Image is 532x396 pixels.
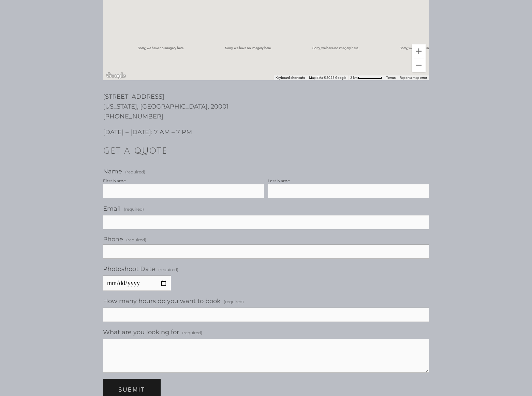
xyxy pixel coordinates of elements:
[350,76,358,80] span: 2 km
[126,238,146,242] span: (required)
[224,297,244,306] span: (required)
[105,71,127,80] a: Open this area in Google Maps (opens a new window)
[276,75,305,80] button: Keyboard shortcuts
[105,71,127,80] img: Google
[103,265,155,273] span: Photoshoot Date
[103,178,126,183] div: First Name
[103,92,429,121] p: [STREET_ADDRESS] [US_STATE], [GEOGRAPHIC_DATA], 20001 [PHONE_NUMBER]
[348,75,384,80] button: Map Scale: 2 km per 67 pixels
[125,170,145,174] span: (required)
[103,146,429,156] h2: Get a Quote
[103,205,121,212] span: Email
[309,76,346,80] span: Map data ©2025 Google
[412,58,426,72] button: Zoom out
[103,328,179,336] span: What are you looking for
[124,204,144,214] span: (required)
[412,44,426,58] button: Zoom in
[268,178,290,183] div: Last Name
[158,265,178,274] span: (required)
[182,328,202,337] span: (required)
[103,297,221,305] span: How many hours do you want to book
[386,76,396,80] a: Terms
[103,127,429,137] p: [DATE] – [DATE]: 7 AM – 7 PM
[118,385,145,393] span: Submit
[400,76,427,80] a: Report a map error
[103,236,123,243] span: Phone
[103,168,122,175] span: Name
